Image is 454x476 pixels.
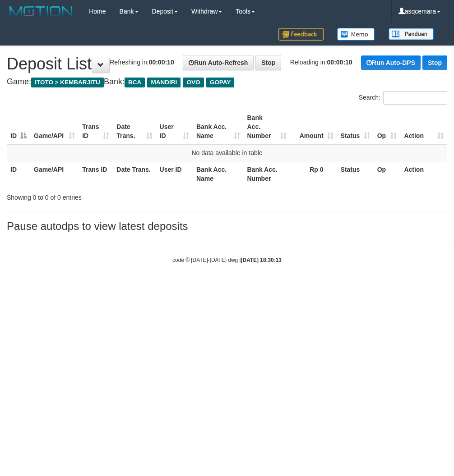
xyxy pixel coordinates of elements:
img: panduan.png [389,28,434,40]
img: MOTION_logo.png [7,5,75,18]
span: ITOTO > KEMBARJITU [31,78,104,87]
th: Game/API: activate to sort column ascending [30,110,79,144]
span: OVO [183,78,204,87]
th: Game/API [30,161,79,187]
span: BCA [125,78,145,87]
h3: Pause autodps to view latest deposits [7,220,447,232]
span: Reloading in: [290,59,352,66]
a: Run Auto-Refresh [183,55,254,70]
th: Bank Acc. Name: activate to sort column ascending [193,110,244,144]
th: User ID [156,161,193,187]
div: Showing 0 to 0 of 0 entries [7,189,182,202]
h4: Game: Bank: [7,78,447,87]
th: ID [7,161,30,187]
strong: 00:00:10 [327,59,352,66]
img: Button%20Memo.svg [337,28,375,41]
th: Op [374,161,401,187]
img: Feedback.jpg [278,28,324,41]
th: Date Trans.: activate to sort column ascending [113,110,156,144]
td: No data available in table [7,144,447,161]
th: Trans ID [79,161,113,187]
strong: 00:00:10 [149,59,174,66]
h1: Deposit List [7,55,447,73]
th: Op: activate to sort column ascending [374,110,401,144]
th: Rp 0 [290,161,337,187]
th: User ID: activate to sort column ascending [156,110,193,144]
a: Stop [422,55,447,70]
th: Amount: activate to sort column ascending [290,110,337,144]
small: code © [DATE]-[DATE] dwg | [172,257,282,263]
a: Stop [255,55,281,70]
span: MANDIRI [147,78,181,87]
strong: [DATE] 18:30:13 [241,257,282,263]
th: Date Trans. [113,161,156,187]
th: Bank Acc. Number: activate to sort column ascending [244,110,291,144]
th: Action: activate to sort column ascending [400,110,447,144]
span: Refreshing in: [110,59,174,66]
label: Search: [359,91,447,105]
th: Action [400,161,447,187]
a: Run Auto-DPS [361,55,421,70]
th: ID: activate to sort column descending [7,110,30,144]
th: Trans ID: activate to sort column ascending [79,110,113,144]
th: Bank Acc. Number [244,161,291,187]
input: Search: [383,91,447,105]
th: Status: activate to sort column ascending [337,110,374,144]
th: Bank Acc. Name [193,161,244,187]
span: GOPAY [206,78,235,87]
th: Status [337,161,374,187]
